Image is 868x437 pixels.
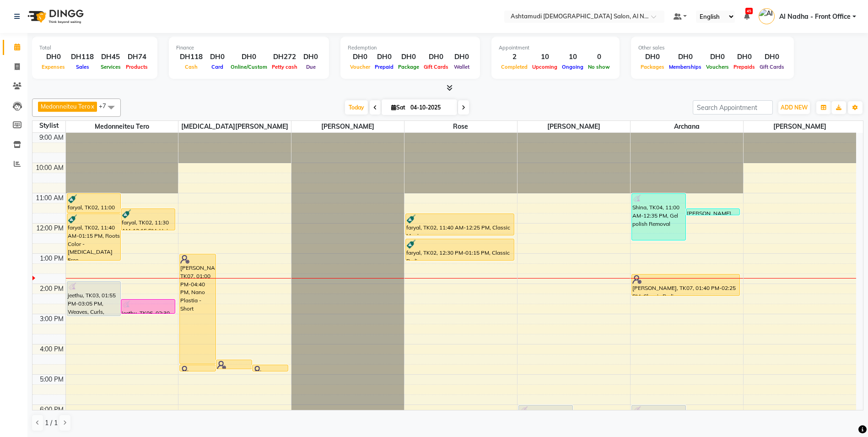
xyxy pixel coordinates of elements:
[404,121,517,132] span: Rose
[38,405,65,415] div: 6:00 PM
[98,64,123,70] span: Services
[757,52,787,62] div: DH0
[406,214,514,235] div: faryal, TK02, 11:40 AM-12:25 PM, Classic Manicure
[74,64,92,70] span: Sales
[632,274,740,295] div: [PERSON_NAME], TK07, 01:40 PM-02:25 PM, Classic Pedicure
[38,254,65,263] div: 1:00 PM
[270,64,300,70] span: Petty cash
[632,405,685,426] div: [PERSON_NAME], TK01, 06:00 PM-06:45 PM, Papaya Facial
[97,52,124,62] div: DH45
[530,64,560,70] span: Upcoming
[99,102,113,109] span: +7
[67,282,121,316] div: jeethu, TK03, 01:55 PM-03:05 PM, Weaves, Curls, Ceramic iron Styling Medium
[638,64,667,70] span: Packages
[693,100,773,115] input: Search Appointment
[121,300,175,313] div: jeethu, TK06, 02:30 PM-03:00 PM, Weaves, Curls, Ceramic iron Styling Medium
[67,194,121,213] div: faryal, TK02, 11:00 AM-11:40 AM, Highlights Per Streak - (Schwarzkopf / L’Oréal)
[372,52,396,62] div: DH0
[228,64,270,70] span: Online/Custom
[228,52,270,62] div: DH0
[396,52,421,62] div: DH0
[631,121,743,132] span: Archana
[300,52,322,62] div: DH0
[632,194,685,240] div: Shina, TK04, 11:00 AM-12:35 PM, Gel polish Removal
[530,52,560,62] div: 10
[421,52,451,62] div: DH0
[586,64,612,70] span: No show
[757,64,787,70] span: Gift Cards
[499,52,530,62] div: 2
[124,64,150,70] span: Products
[38,344,65,354] div: 4:00 PM
[745,8,753,14] span: 45
[39,52,67,62] div: DH0
[90,103,94,110] a: x
[372,64,396,70] span: Prepaid
[421,64,451,70] span: Gift Cards
[180,254,215,364] div: [PERSON_NAME], TK07, 01:00 PM-04:40 PM, Nano Plastia - Short
[209,64,226,70] span: Card
[744,12,749,21] a: 45
[744,121,856,132] span: [PERSON_NAME]
[560,52,586,62] div: 10
[781,104,808,111] span: ADD NEW
[206,52,228,62] div: DH0
[704,64,731,70] span: Vouchers
[451,52,473,62] div: DH0
[178,121,291,132] span: [MEDICAL_DATA][PERSON_NAME]
[124,52,150,62] div: DH74
[34,224,65,233] div: 12:00 PM
[34,193,65,203] div: 11:00 AM
[253,365,288,371] div: [PERSON_NAME], TK07, 04:40 PM-04:55 PM, Upper Lip Threading/Chin Threading
[121,209,175,230] div: faryal, TK02, 11:30 AM-12:15 PM, Hair Trim with Wash
[686,209,740,215] div: [PERSON_NAME], TK05, 11:30 AM-11:45 AM, Nail Repair (Per Nail)
[704,52,731,62] div: DH0
[23,4,86,29] img: logo
[638,44,787,52] div: Other sales
[406,239,514,260] div: faryal, TK02, 12:30 PM-01:15 PM, Classic Pedicure
[38,133,65,142] div: 9:00 AM
[176,44,322,52] div: Finance
[519,405,572,426] div: [PERSON_NAME], TK01, 06:00 PM-06:45 PM, Fruit Facial
[452,64,472,70] span: Wallet
[38,314,65,324] div: 3:00 PM
[389,104,408,111] span: Sat
[348,64,372,70] span: Voucher
[348,52,372,62] div: DH0
[270,52,300,62] div: DH272
[38,284,65,294] div: 2:00 PM
[586,52,612,62] div: 0
[778,101,810,114] button: ADD NEW
[180,365,215,371] div: [PERSON_NAME], TK07, 04:40 PM-04:55 PM, Upper Lip Threading/Chin Threading
[183,64,200,70] span: Cash
[67,52,97,62] div: DH118
[291,121,404,132] span: [PERSON_NAME]
[667,64,704,70] span: Memberships
[32,121,65,131] div: Stylist
[176,52,206,62] div: DH118
[518,121,630,132] span: [PERSON_NAME]
[45,418,58,428] span: 1 / 1
[66,121,178,132] span: Medonneiteu Tero
[638,52,667,62] div: DH0
[39,64,67,70] span: Expenses
[396,64,421,70] span: Package
[38,375,65,384] div: 5:00 PM
[304,64,318,70] span: Due
[408,101,453,115] input: 2025-10-04
[345,100,368,115] span: Today
[731,52,757,62] div: DH0
[731,64,757,70] span: Prepaids
[216,360,252,369] div: [PERSON_NAME], TK07, 04:30 PM-04:50 PM, Eyebrow Threading
[34,163,65,173] div: 10:00 AM
[667,52,704,62] div: DH0
[759,8,775,24] img: Al Nadha - Front Office
[67,214,121,260] div: faryal, TK02, 11:40 AM-01:15 PM, Roots Color - [MEDICAL_DATA] Free
[41,103,90,110] span: Medonneiteu Tero
[499,44,612,52] div: Appointment
[348,44,473,52] div: Redemption
[560,64,586,70] span: Ongoing
[39,44,150,52] div: Total
[779,12,851,22] span: Al Nadha - Front Office
[499,64,530,70] span: Completed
